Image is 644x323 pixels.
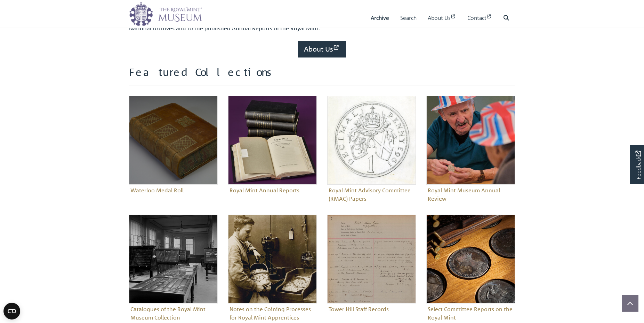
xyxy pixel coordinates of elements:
[426,215,515,323] a: Select Committee Reports on the Royal MintSelect Committee Reports on the Royal Mint
[223,96,322,215] div: Sub-collection
[129,2,202,26] img: logo_wide.png
[622,295,638,312] button: Scroll to top
[634,151,642,180] span: Feedback
[129,215,218,323] a: Catalogues of the Royal Mint Museum CollectionCatalogues of the Royal Mint Museum Collection
[124,96,223,215] div: Sub-collection
[129,215,218,303] img: Catalogues of the Royal Mint Museum Collection
[467,8,492,28] a: Contact
[426,215,515,303] img: Select Committee Reports on the Royal Mint
[327,96,416,204] a: Royal Mint Advisory Committee (RMAC) PapersRoyal Mint Advisory Committee (RMAC) Papers
[129,96,218,185] img: Waterloo Medal Roll
[421,96,520,215] div: Sub-collection
[298,41,346,57] a: About Us
[327,96,416,185] img: Royal Mint Advisory Committee (RMAC) Papers
[129,66,515,85] h2: Featured Collections
[400,8,417,28] a: Search
[327,215,416,315] a: Tower Hill Staff RecordsTower Hill Staff Records
[228,96,317,196] a: Royal Mint Annual ReportsRoyal Mint Annual Reports
[630,145,644,184] a: Would you like to provide feedback?
[3,303,20,320] button: Open CMP widget
[228,96,317,185] img: Royal Mint Annual Reports
[129,96,218,196] a: Waterloo Medal RollWaterloo Medal Roll
[426,96,515,185] img: Royal Mint Museum Annual Review
[228,215,317,323] a: Notes on the Coining Processes for Royal Mint ApprenticesNotes on the Coining Processes for Royal...
[428,8,456,28] a: About Us
[426,96,515,204] a: Royal Mint Museum Annual ReviewRoyal Mint Museum Annual Review
[322,96,421,215] div: Sub-collection
[327,215,416,303] img: Tower Hill Staff Records
[228,215,317,303] img: Notes on the Coining Processes for Royal Mint Apprentices
[371,8,389,28] a: Archive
